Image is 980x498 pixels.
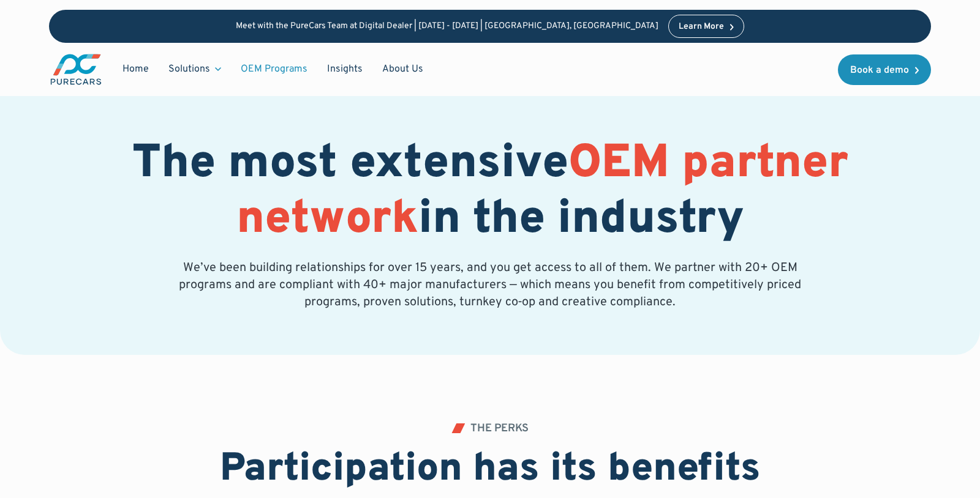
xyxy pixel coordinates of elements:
[372,58,433,81] a: About Us
[236,135,848,250] span: OEM partner network
[49,137,931,248] h1: The most extensive in the industry
[159,58,231,81] div: Solutions
[176,259,804,311] p: We’ve been building relationships for over 15 years, and you get access to all of them. We partne...
[49,53,103,86] a: main
[679,23,724,31] div: Learn More
[231,58,317,81] a: OEM Programs
[470,423,529,434] div: THE PERKS
[838,54,931,85] a: Book a demo
[236,21,658,32] p: Meet with the PureCars Team at Digital Dealer | [DATE] - [DATE] | [GEOGRAPHIC_DATA], [GEOGRAPHIC_...
[49,53,103,86] img: purecars logo
[220,447,761,494] h2: Participation has its benefits
[168,62,210,76] div: Solutions
[317,58,372,81] a: Insights
[668,15,744,38] a: Learn More
[113,58,159,81] a: Home
[850,65,909,75] div: Book a demo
